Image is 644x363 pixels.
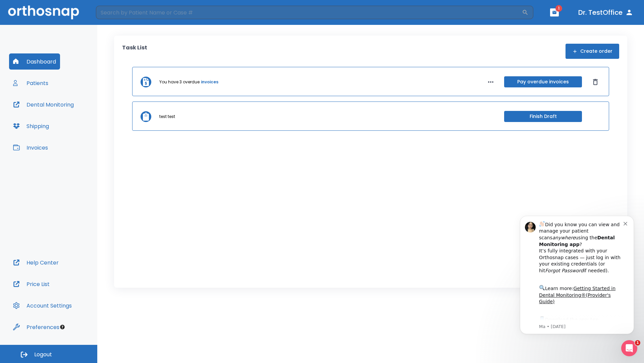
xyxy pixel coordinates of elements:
[621,340,637,356] iframe: Intercom live chat
[159,79,200,85] p: You have 3 overdue
[114,14,119,20] button: Dismiss notification
[576,6,636,18] button: Dr. TestOffice
[590,77,601,87] button: Dismiss
[201,79,218,85] a: invoices
[122,44,147,59] p: Task List
[9,254,63,271] button: Help Center
[9,276,54,292] button: Price List
[59,324,65,330] div: Tooltip anchor
[566,44,619,59] button: Create order
[29,110,114,144] div: Download the app: | ​ Let us know if you need help getting started!
[9,319,63,335] button: Preferences
[9,75,52,91] button: Patients
[9,118,53,134] button: Shipping
[555,5,562,12] span: 1
[9,297,76,314] button: Account Settings
[8,5,79,19] img: Orthosnap
[34,351,52,358] span: Logout
[29,118,114,124] p: Message from Ma, sent 4w ago
[9,53,60,70] button: Dashboard
[9,96,78,113] button: Dental Monitoring
[635,340,640,346] span: 1
[29,111,89,123] a: App Store
[504,76,582,87] button: Pay overdue invoices
[510,206,644,345] iframe: Intercom notifications message
[159,114,175,120] p: test test
[96,6,522,19] input: Search by Patient Name or Case #
[504,111,582,122] button: Finish Draft
[9,139,52,156] button: Invoices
